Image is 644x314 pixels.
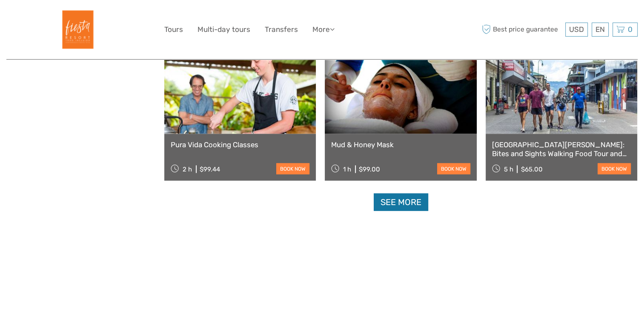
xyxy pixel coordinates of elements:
a: book now [598,163,631,174]
span: 0 [627,25,634,34]
a: Pura Vida Cooking Classes [171,140,309,149]
div: $99.44 [200,166,220,173]
button: Open LiveChat chat widget [98,13,108,23]
span: 1 h [343,166,351,173]
span: USD [569,25,584,34]
a: Tours [164,23,183,36]
a: book now [276,163,309,174]
a: [GEOGRAPHIC_DATA][PERSON_NAME]: Bites and Sights Walking Food Tour and [GEOGRAPHIC_DATA] [492,140,631,158]
a: book now [437,163,470,174]
a: Multi-day tours [197,23,250,36]
span: Best price guarantee [480,23,563,37]
a: More [312,23,335,36]
a: Mud & Honey Mask [331,140,470,149]
div: $99.00 [359,166,380,173]
a: See more [374,194,428,211]
a: Transfers [265,23,298,36]
p: We're away right now. Please check back later! [12,15,96,22]
span: 2 h [183,166,192,173]
div: EN [592,23,609,37]
img: Fiesta Resort [53,6,100,53]
span: 5 h [504,166,513,173]
div: $65.00 [521,166,542,173]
